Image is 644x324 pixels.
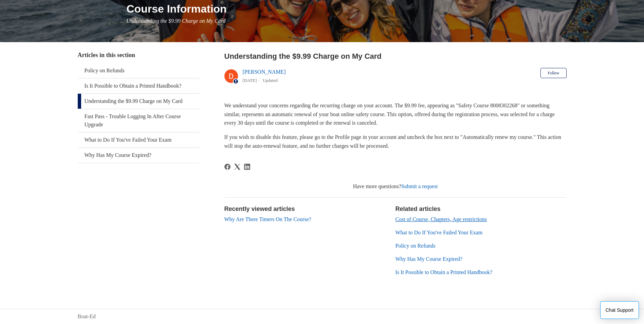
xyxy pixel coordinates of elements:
[78,52,135,58] span: Articles in this section
[395,269,493,275] a: Is It Possible to Obtain a Printed Handbook?
[78,148,200,163] a: Why Has My Course Expired?
[401,183,438,189] a: Submit a request
[540,68,566,78] button: Follow Article
[224,51,567,62] h2: Understanding the $9.99 Charge on My Card
[224,164,231,170] a: Facebook
[243,69,286,75] a: [PERSON_NAME]
[600,301,639,319] button: Chat Support
[234,164,240,170] a: X Corp
[224,101,567,127] p: We understand your concerns regarding the recurring charge on your account. The $9.99 fee, appear...
[224,133,567,150] p: If you wish to disable this feature, please go to the Profile page in your account and uncheck th...
[224,182,567,191] div: Have more questions?
[127,18,226,24] span: Understanding the $9.99 Charge on My Card
[395,256,462,262] a: Why Has My Course Expired?
[127,1,567,17] h1: Course Information
[395,216,487,222] a: Cost of Course, Chapters, Age restrictions
[395,243,436,249] a: Policy on Refunds
[243,78,257,83] time: 03/01/2024, 15:29
[224,164,231,170] svg: Share this page on Facebook
[78,94,200,109] a: Understanding the $9.99 Charge on My Card
[263,78,278,83] li: Updated
[234,164,240,170] svg: Share this page on X Corp
[244,164,250,170] a: LinkedIn
[395,204,567,214] h2: Related articles
[78,63,200,78] a: Policy on Refunds
[78,312,96,321] a: Boat-Ed
[78,109,200,132] a: Fast Pass - Trouble Logging In After Course Upgrade
[224,204,389,214] h2: Recently viewed articles
[78,132,200,147] a: What to Do If You've Failed Your Exam
[224,216,311,222] a: Why Are There Timers On The Course?
[78,78,200,93] a: Is It Possible to Obtain a Printed Handbook?
[395,230,483,235] a: What to Do If You've Failed Your Exam
[244,164,250,170] svg: Share this page on LinkedIn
